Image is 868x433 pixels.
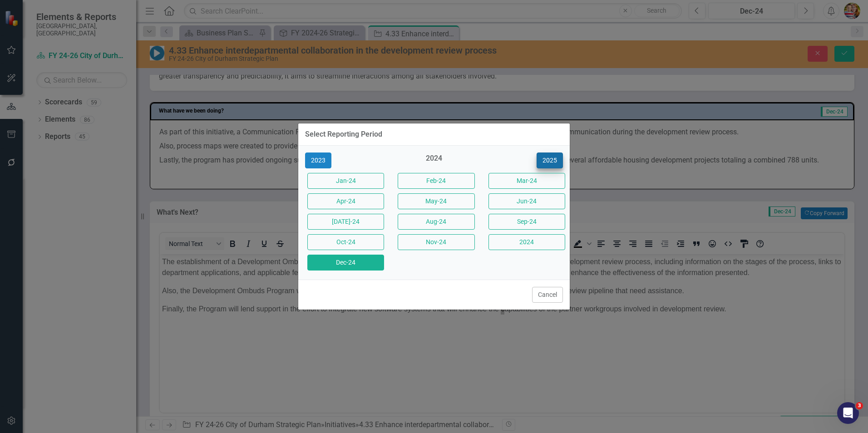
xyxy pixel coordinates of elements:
button: Dec-24 [307,255,384,271]
button: [DATE]-24 [307,214,384,230]
p: Also, the Development Ombuds Program will continue to monitor and provide support to ongoing deve... [2,31,682,42]
p: The establishment of a Development Ombuds Program webpage, which will offer essential resources f... [2,2,682,24]
span: 3 [856,402,863,409]
div: Select Reporting Period [305,130,382,138]
button: 2023 [305,153,331,168]
button: Nov-24 [398,234,474,250]
button: Cancel [532,287,563,303]
button: Aug-24 [398,214,474,230]
p: Finally, the Program will lend support in the effort to integrate new software systems that will ... [2,49,682,60]
button: Jun-24 [488,193,565,209]
div: 2024 [395,153,472,168]
button: Apr-24 [307,193,384,209]
button: Jan-24 [307,173,384,189]
button: Oct-24 [307,234,384,250]
button: 2024 [488,234,565,250]
button: Mar-24 [488,173,565,189]
button: 2025 [537,153,563,168]
iframe: Intercom live chat [837,402,859,424]
button: Feb-24 [398,173,474,189]
button: Sep-24 [488,214,565,230]
button: May-24 [398,193,474,209]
